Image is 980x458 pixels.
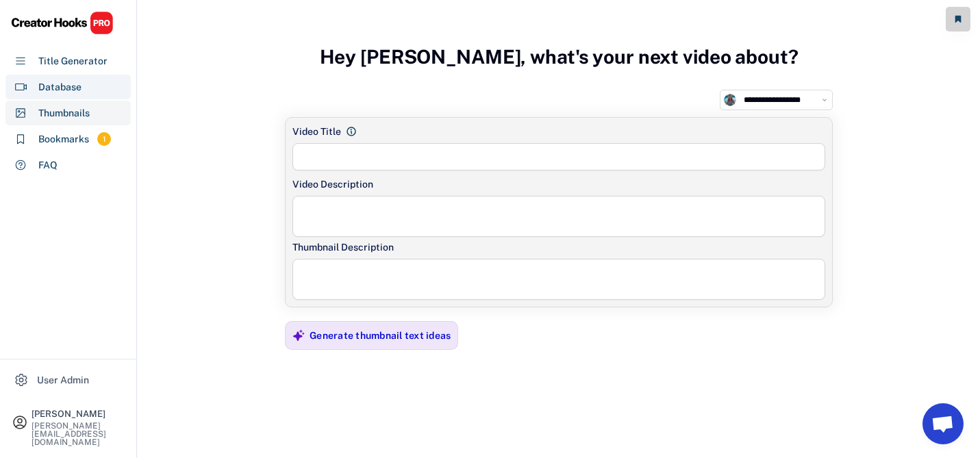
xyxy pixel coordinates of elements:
div: Generate thumbnail text ideas [310,329,451,342]
div: 1 [97,133,111,145]
div: Thumbnail Description [292,240,825,255]
div: Database [38,80,81,94]
img: CHPRO%20Logo.svg [11,11,114,35]
h3: Hey [PERSON_NAME], what's your next video about? [320,31,799,83]
div: User Admin [37,373,89,387]
div: Title Generator [38,54,108,68]
div: [PERSON_NAME][EMAIL_ADDRESS][DOMAIN_NAME] [32,422,125,446]
img: unnamed.jpg [724,94,736,106]
div: Video Description [292,177,825,192]
div: FAQ [38,158,58,173]
div: Bookmarks [38,132,89,147]
a: Open chat [922,403,964,444]
div: [PERSON_NAME] [32,409,125,418]
div: Thumbnails [38,106,90,120]
div: Video Title [292,125,341,139]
